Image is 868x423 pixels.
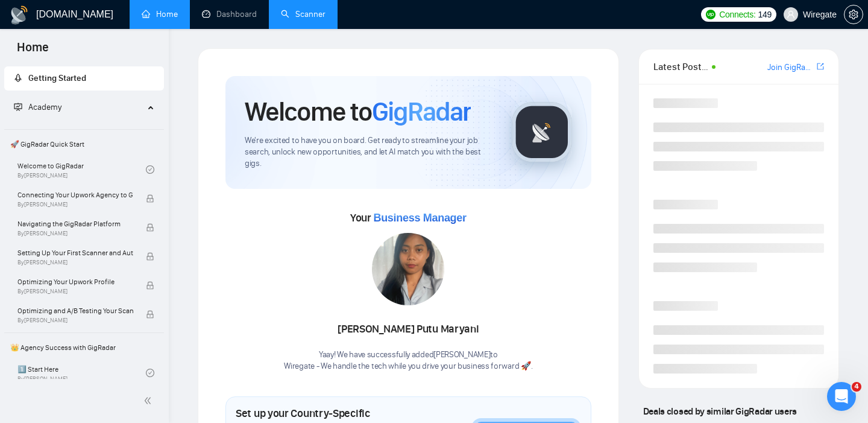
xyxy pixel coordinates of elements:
[28,102,61,112] span: Academy
[14,74,22,82] span: rocket
[146,310,154,319] span: lock
[146,165,154,174] span: check-circle
[17,156,146,183] a: Welcome to GigRadarBy[PERSON_NAME]
[844,5,863,24] button: setting
[653,59,708,74] span: Latest Posts from the GigRadar Community
[719,8,755,21] span: Connects:
[146,194,154,203] span: lock
[28,73,86,83] span: Getting Started
[827,382,856,411] iframe: Intercom live chat
[844,10,863,19] span: setting
[17,201,133,208] span: By [PERSON_NAME]
[512,102,572,162] img: gigradar-logo.png
[372,233,444,305] img: 1705910460506-WhatsApp%20Image%202024-01-22%20at%2015.55.56.jpeg
[17,360,146,386] a: 1️⃣ Start HereBy[PERSON_NAME]
[844,10,863,19] a: setting
[10,5,29,25] img: logo
[17,259,133,266] span: By [PERSON_NAME]
[202,9,257,19] a: dashboardDashboard
[142,9,178,19] a: homeHome
[245,95,471,128] h1: Welcome to
[17,230,133,237] span: By [PERSON_NAME]
[284,349,532,372] div: Yaay! We have successfully added [PERSON_NAME] to
[143,395,156,407] span: double-left
[4,66,164,91] li: Getting Started
[146,281,154,290] span: lock
[284,361,532,372] p: Wiregate - We handle the tech while you drive your business forward 🚀 .
[17,276,133,288] span: Optimizing Your Upwork Profile
[5,132,163,156] span: 🚀 GigRadar Quick Start
[706,10,715,19] img: upwork-logo.png
[7,39,58,64] span: Home
[17,218,133,230] span: Navigating the GigRadar Platform
[373,212,466,224] span: Business Manager
[146,223,154,232] span: lock
[372,95,471,128] span: GigRadar
[350,211,467,224] span: Your
[5,336,163,360] span: 👑 Agency Success with GigRadar
[284,319,532,340] div: [PERSON_NAME] Putu Maryani
[758,8,772,21] span: 149
[14,103,22,111] span: fund-projection-screen
[17,288,133,295] span: By [PERSON_NAME]
[852,382,861,392] span: 4
[146,252,154,261] span: lock
[638,401,802,422] span: Deals closed by similar GigRadar users
[17,305,133,317] span: Optimizing and A/B Testing Your Scanner for Better Results
[787,10,795,19] span: user
[281,9,325,19] a: searchScanner
[17,247,133,259] span: Setting Up Your First Scanner and Auto-Bidder
[245,135,492,170] span: We're excited to have you on board. Get ready to streamline your job search, unlock new opportuni...
[146,369,154,377] span: check-circle
[14,102,61,112] span: Academy
[17,317,133,324] span: By [PERSON_NAME]
[17,189,133,201] span: Connecting Your Upwork Agency to GigRadar
[817,62,824,71] span: export
[767,61,814,74] a: Join GigRadar Slack Community
[817,61,824,72] a: export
